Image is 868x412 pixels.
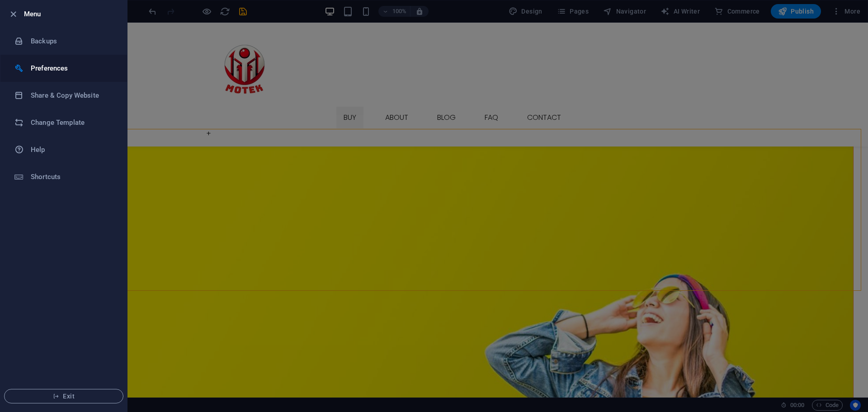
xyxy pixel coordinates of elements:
h6: Menu [24,9,120,19]
a: Help [0,136,127,163]
h6: Backups [31,36,114,47]
span: Exit [12,393,116,400]
h6: Change Template [31,117,114,128]
h6: Shortcuts [31,171,114,182]
h6: Preferences [31,63,114,74]
button: Exit [4,389,123,403]
h6: Share & Copy Website [31,90,114,101]
h6: Help [31,144,114,155]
